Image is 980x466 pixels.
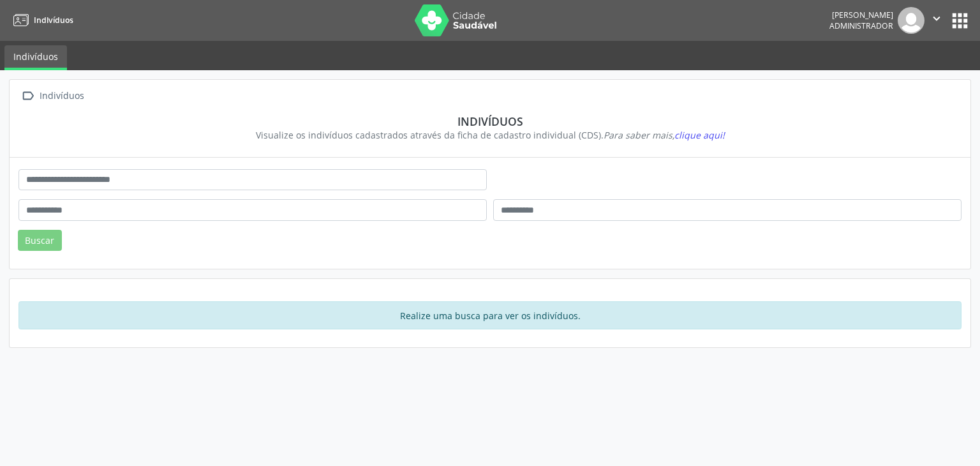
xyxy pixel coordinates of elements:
[4,45,67,70] a: Indivíduos
[19,301,961,329] div: Realize uma busca para ver os indivíduos.
[829,20,893,31] span: Administrador
[9,10,73,31] a: Indivíduos
[19,87,37,105] i: 
[924,7,949,34] button: 
[18,230,62,252] button: Buscar
[898,7,924,34] img: img
[34,15,73,26] span: Indivíduos
[37,87,86,105] div: Indivíduos
[604,129,725,141] i: Para saber mais,
[27,128,953,142] div: Visualize os indivíduos cadastrados através da ficha de cadastro individual (CDS).
[949,10,971,32] button: apps
[829,10,893,20] div: [PERSON_NAME]
[27,114,953,128] div: Indivíduos
[930,11,944,26] i: 
[674,129,725,141] span: clique aqui!
[19,87,86,105] a:  Indivíduos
